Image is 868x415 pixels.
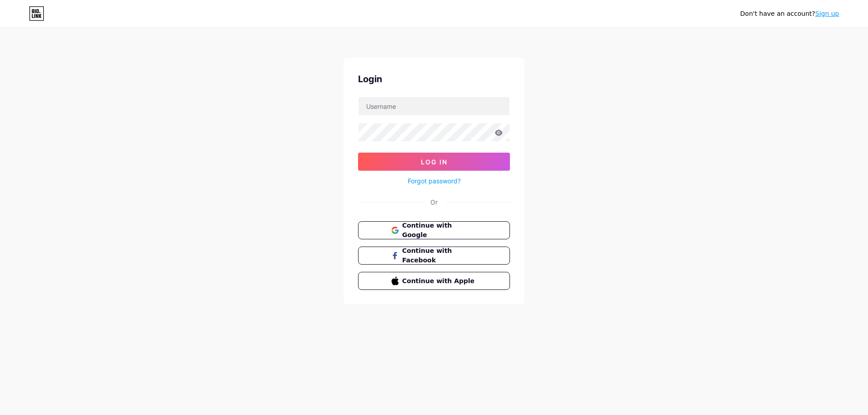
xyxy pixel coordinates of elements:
[402,246,477,265] span: Continue with Facebook
[408,176,461,186] a: Forgot password?
[421,158,448,166] span: Log In
[402,276,477,286] span: Continue with Apple
[402,221,477,240] span: Continue with Google
[358,153,510,171] button: Log In
[358,272,510,290] button: Continue with Apple
[815,10,839,17] a: Sign up
[358,221,510,239] button: Continue with Google
[358,247,510,265] button: Continue with Facebook
[740,9,839,19] div: Don't have an account?
[430,197,438,207] div: Or
[358,72,510,86] div: Login
[359,97,509,115] input: Username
